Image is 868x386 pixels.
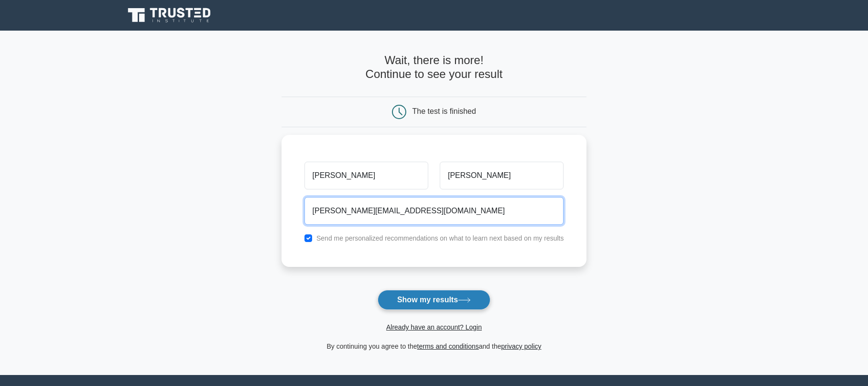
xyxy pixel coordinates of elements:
[378,290,490,310] button: Show my results
[501,342,542,350] a: privacy policy
[304,162,428,189] input: First name
[440,162,564,189] input: Last name
[282,54,587,81] h4: Wait, there is more! Continue to see your result
[386,323,482,331] a: Already have an account? Login
[316,234,564,242] label: Send me personalized recommendations on what to learn next based on my results
[304,197,564,225] input: Email
[412,107,476,115] div: The test is finished
[417,342,479,350] a: terms and conditions
[276,341,593,352] div: By continuing you agree to the and the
